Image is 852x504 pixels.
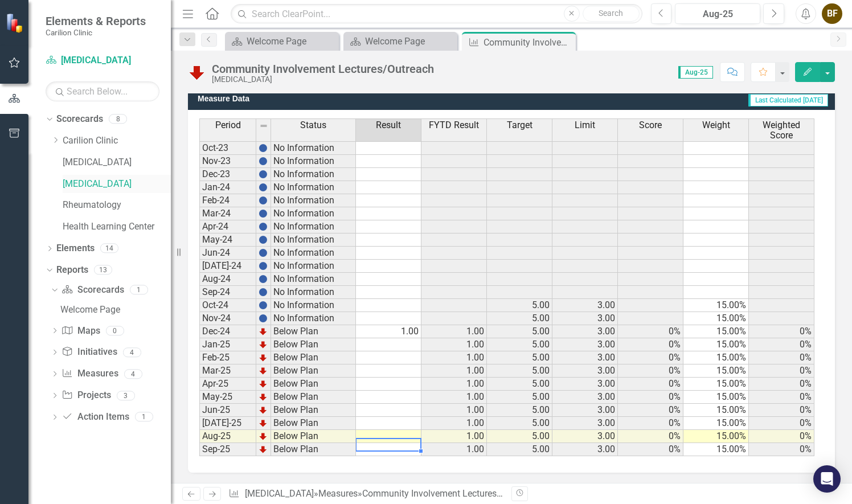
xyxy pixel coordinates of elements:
[749,417,814,430] td: 0%
[56,264,88,277] a: Reports
[63,134,171,147] a: Carilion Clinic
[487,364,552,378] td: 5.00
[813,465,841,493] div: Open Intercom Messenger
[271,338,356,351] td: Below Plan
[188,63,206,81] img: Below Plan
[135,412,153,422] div: 1
[421,443,487,456] td: 1.00
[822,3,842,24] div: BF
[199,247,256,260] td: Jun-24
[683,417,749,430] td: 15.00%
[421,338,487,351] td: 1.00
[679,7,756,21] div: Aug-25
[56,113,103,126] a: Scorecards
[346,34,454,48] a: Welcome Page
[618,364,683,378] td: 0%
[487,338,552,351] td: 5.00
[618,391,683,404] td: 0%
[271,141,356,155] td: No Information
[683,338,749,351] td: 15.00%
[63,199,171,212] a: Rheumatology
[109,114,127,124] div: 8
[751,120,812,140] span: Weighted Score
[123,347,141,357] div: 4
[100,244,118,253] div: 14
[259,340,268,349] img: TnMDeAgwAPMxUmUi88jYAAAAAElFTkSuQmCC
[199,417,256,430] td: [DATE]-25
[552,325,618,338] td: 3.00
[46,54,159,67] a: [MEDICAL_DATA]
[259,157,268,166] img: BgCOk07PiH71IgAAAABJRU5ErkJggg==
[199,378,256,391] td: Apr-25
[58,301,171,319] a: Welcome Page
[487,312,552,325] td: 5.00
[749,391,814,404] td: 0%
[199,260,256,273] td: [DATE]-24
[259,379,268,388] img: TnMDeAgwAPMxUmUi88jYAAAAAElFTkSuQmCC
[683,378,749,391] td: 15.00%
[362,488,537,499] div: Community Involvement Lectures/Outreach
[212,63,434,75] div: Community Involvement Lectures/Outreach
[63,156,171,169] a: [MEDICAL_DATA]
[271,417,356,430] td: Below Plan
[271,155,356,168] td: No Information
[271,260,356,273] td: No Information
[117,391,135,400] div: 3
[271,273,356,286] td: No Information
[199,338,256,351] td: Jan-25
[6,13,26,33] img: ClearPoint Strategy
[487,430,552,443] td: 5.00
[429,120,479,130] span: FYTD Result
[259,327,268,336] img: TnMDeAgwAPMxUmUi88jYAAAAAElFTkSuQmCC
[94,265,112,275] div: 13
[259,261,268,271] img: BgCOk07PiH71IgAAAABJRU5ErkJggg==
[231,4,642,24] input: Search ClearPoint...
[639,120,662,130] span: Score
[487,325,552,338] td: 5.00
[259,405,268,415] img: TnMDeAgwAPMxUmUi88jYAAAAAElFTkSuQmCC
[683,299,749,312] td: 15.00%
[62,367,118,380] a: Measures
[749,404,814,417] td: 0%
[421,391,487,404] td: 1.00
[259,209,268,218] img: BgCOk07PiH71IgAAAABJRU5ErkJggg==
[356,325,421,338] td: 1.00
[552,378,618,391] td: 3.00
[130,285,148,294] div: 1
[683,430,749,443] td: 15.00%
[259,170,268,179] img: BgCOk07PiH71IgAAAABJRU5ErkJggg==
[259,353,268,362] img: TnMDeAgwAPMxUmUi88jYAAAAAElFTkSuQmCC
[487,351,552,364] td: 5.00
[247,34,336,48] div: Welcome Page
[228,34,336,48] a: Welcome Page
[300,120,326,130] span: Status
[199,273,256,286] td: Aug-24
[245,488,314,499] a: [MEDICAL_DATA]
[618,378,683,391] td: 0%
[675,3,760,24] button: Aug-25
[199,299,256,312] td: Oct-24
[199,141,256,155] td: Oct-23
[106,326,124,335] div: 0
[198,95,444,103] h3: Measure Data
[702,120,730,130] span: Weight
[199,312,256,325] td: Nov-24
[618,404,683,417] td: 0%
[199,155,256,168] td: Nov-23
[749,430,814,443] td: 0%
[421,417,487,430] td: 1.00
[421,430,487,443] td: 1.00
[487,417,552,430] td: 5.00
[199,207,256,220] td: Mar-24
[271,351,356,364] td: Below Plan
[62,411,129,424] a: Action Items
[618,338,683,351] td: 0%
[618,351,683,364] td: 0%
[421,404,487,417] td: 1.00
[259,392,268,401] img: TnMDeAgwAPMxUmUi88jYAAAAAElFTkSuQmCC
[271,233,356,247] td: No Information
[199,220,256,233] td: Apr-24
[259,366,268,375] img: TnMDeAgwAPMxUmUi88jYAAAAAElFTkSuQmCC
[749,443,814,456] td: 0%
[749,351,814,364] td: 0%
